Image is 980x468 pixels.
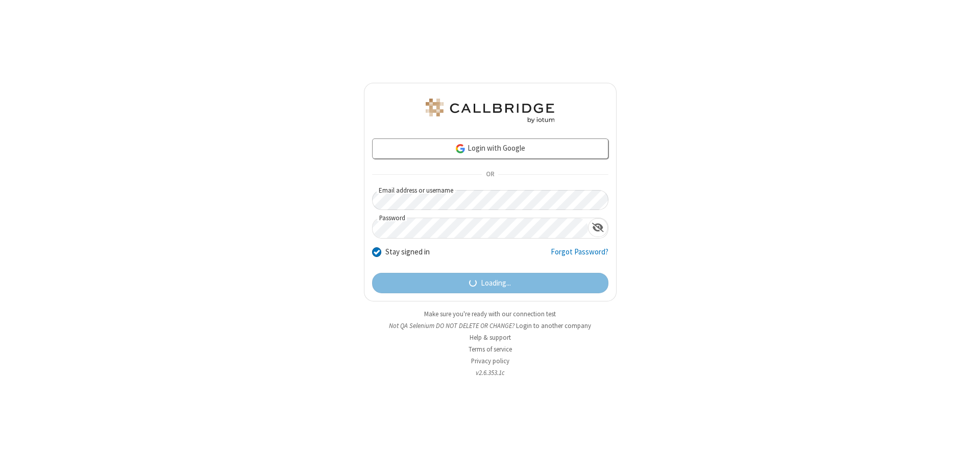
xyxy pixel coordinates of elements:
span: Loading... [481,277,511,289]
img: QA Selenium DO NOT DELETE OR CHANGE [424,99,556,123]
input: Password [373,218,588,238]
li: v2.6.353.1c [364,368,617,378]
a: Make sure you're ready with our connection test [424,310,556,318]
input: Email address or username [372,190,608,210]
a: Help & support [470,333,511,342]
div: Show password [588,218,608,237]
button: Login to another company [516,321,591,331]
a: Forgot Password? [551,246,608,266]
span: OR [482,168,498,182]
img: google-icon.png [455,143,466,154]
a: Privacy policy [471,357,509,365]
a: Login with Google [372,138,608,159]
iframe: Chat [954,441,972,461]
li: Not QA Selenium DO NOT DELETE OR CHANGE? [364,321,617,331]
a: Terms of service [469,345,512,354]
label: Stay signed in [385,246,430,258]
button: Loading... [372,273,608,293]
